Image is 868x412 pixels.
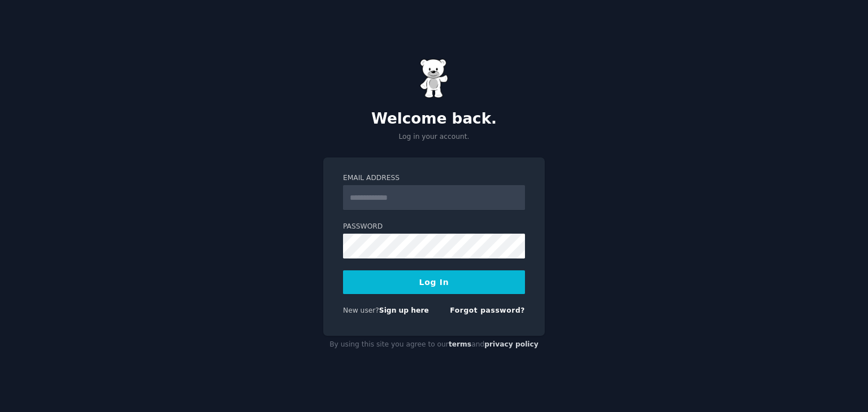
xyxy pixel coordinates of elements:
[343,222,525,232] label: Password
[450,306,525,314] a: Forgot password?
[420,59,448,98] img: Gummy Bear
[323,110,545,128] h2: Welcome back.
[449,340,471,348] a: terms
[323,336,545,354] div: By using this site you agree to our and
[379,306,429,314] a: Sign up here
[343,306,379,314] span: New user?
[343,270,525,294] button: Log In
[323,132,545,142] p: Log in your account.
[343,173,525,183] label: Email Address
[484,340,539,348] a: privacy policy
